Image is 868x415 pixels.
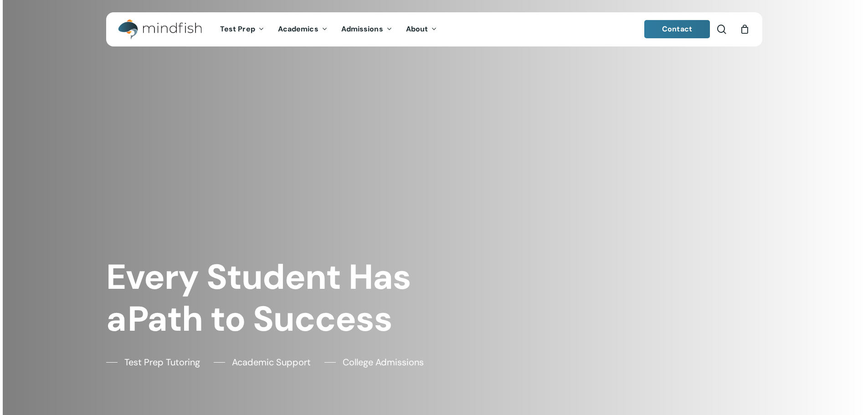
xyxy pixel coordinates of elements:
span: Academics [278,24,318,34]
span: About [406,24,428,34]
a: Admissions [334,26,399,33]
a: Academics [271,26,334,33]
span: Test Prep [220,24,255,34]
a: College Admissions [324,355,424,369]
span: Contact [662,24,692,34]
a: Contact [644,20,710,38]
span: College Admissions [343,355,424,369]
a: Test Prep [213,26,271,33]
h1: Every Student Has a [106,256,427,340]
span: Admissions [341,24,383,34]
a: Test Prep Tutoring [106,355,200,369]
a: Academic Support [214,355,311,369]
nav: Main Menu [213,12,444,46]
a: About [399,26,444,33]
em: Path to Success [126,296,394,342]
header: Main Menu [106,12,762,46]
span: Academic Support [232,355,311,369]
span: Test Prep Tutoring [124,355,200,369]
